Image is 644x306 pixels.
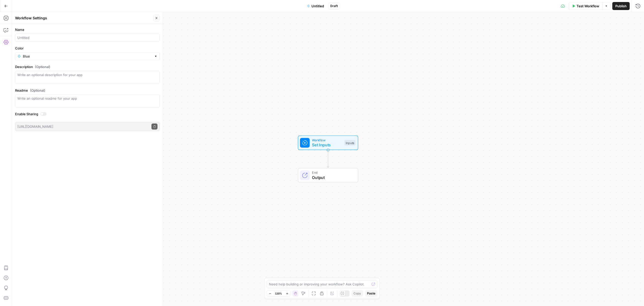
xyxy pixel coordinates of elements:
[351,290,363,297] button: Copy
[15,88,160,93] label: Readme
[612,2,630,10] button: Publish
[365,290,377,297] button: Paste
[23,54,152,59] input: Blue
[312,142,342,148] span: Set Inputs
[15,46,160,51] label: Color
[330,4,338,8] span: Draft
[327,150,329,168] g: Edge from start to end
[312,138,342,142] span: Workflow
[312,170,353,175] span: End
[577,4,599,9] span: Test Workflow
[15,27,160,32] label: Name
[304,2,327,10] button: Untitled
[281,136,375,150] div: WorkflowSet InputsInputs
[15,16,152,21] div: Workflow Settings
[344,140,355,146] div: Inputs
[353,291,361,296] span: Copy
[569,2,602,10] button: Test Workflow
[30,88,45,93] span: (Optional)
[312,174,353,180] span: Output
[35,64,50,69] span: (Optional)
[275,291,282,295] span: 120%
[311,4,324,9] span: Untitled
[15,111,160,116] label: Enable Sharing
[367,291,375,296] span: Paste
[15,64,160,69] label: Description
[615,4,627,9] span: Publish
[281,168,375,183] div: EndOutput
[17,35,157,40] input: Untitled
